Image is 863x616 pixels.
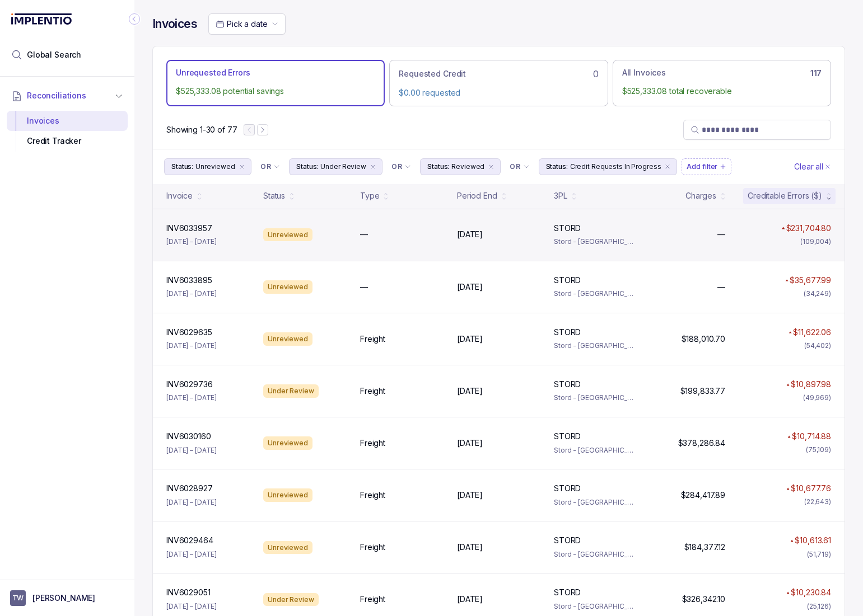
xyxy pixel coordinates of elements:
img: red pointer upwards [785,279,789,282]
li: Filter Chip Reviewed [420,158,501,175]
p: Freight [360,542,385,553]
div: Invoice [166,190,193,201]
p: $199,833.77 [680,385,725,397]
li: Filter Chip Under Review [289,158,382,175]
div: (54,402) [804,340,831,351]
div: Period End [457,190,497,201]
li: Filter Chip Connector undefined [391,162,411,171]
p: Status: [427,161,449,172]
p: Freight [360,594,385,605]
p: $378,286.84 [678,438,725,449]
div: Remaining page entries [166,124,237,135]
p: Clear all [794,161,823,172]
div: (109,004) [800,236,831,247]
p: STORD [554,483,581,494]
div: (25,126) [807,601,831,612]
p: Requested Credit [399,68,466,79]
p: STORD [554,223,581,234]
div: Invoices [16,111,119,131]
img: red pointer upwards [786,383,790,386]
button: Filter Chip Unreviewed [164,158,251,175]
div: (22,643) [804,496,831,507]
p: OR [510,162,520,171]
div: remove content [237,162,246,171]
button: Filter Chip Connector undefined [387,159,416,175]
span: Reconciliations [27,90,86,101]
p: STORD [554,379,581,390]
li: Filter Chip Connector undefined [260,162,280,171]
span: Global Search [27,49,81,60]
p: Status: [546,161,568,172]
p: Unreviewed [195,161,235,172]
p: STORD [554,431,581,442]
p: Stord - [GEOGRAPHIC_DATA] [554,445,637,456]
div: remove content [487,162,496,171]
li: Filter Chip Add filter [682,158,731,175]
div: Unreviewed [263,488,312,502]
li: Filter Chip Credit Requests In Progress [539,158,678,175]
p: INV6029635 [166,327,212,338]
p: Freight [360,490,385,501]
ul: Filter Group [164,158,792,175]
div: Under Review [263,593,319,606]
p: INV6029051 [166,587,211,598]
p: INV6029464 [166,535,213,546]
p: [DATE] – [DATE] [166,549,217,560]
div: Type [360,190,379,201]
div: (49,969) [803,392,831,403]
p: All Invoices [622,67,666,78]
p: STORD [554,535,581,546]
p: $0.00 requested [399,87,598,98]
p: $184,377.12 [684,542,725,553]
p: [DATE] [457,594,483,605]
div: Collapse Icon [128,12,141,26]
img: red pointer upwards [786,591,790,594]
p: $231,704.80 [786,223,831,234]
p: $284,417.89 [681,490,725,501]
img: red pointer upwards [789,331,792,334]
p: INV6033895 [166,275,212,286]
p: INV6030160 [166,431,211,442]
li: Filter Chip Connector undefined [510,162,529,171]
p: Status: [171,161,193,172]
p: $10,613.61 [795,535,831,546]
img: red pointer upwards [787,435,791,438]
div: Charges [685,190,716,201]
div: Reconciliations [7,109,128,154]
p: $10,677.76 [791,483,831,494]
p: [DATE] [457,438,483,449]
p: — [360,229,368,240]
div: Status [263,190,285,201]
p: [DATE] – [DATE] [166,236,217,247]
p: Stord - [GEOGRAPHIC_DATA] [554,288,637,299]
p: Credit Requests In Progress [570,161,661,172]
p: Stord - [GEOGRAPHIC_DATA] [554,340,637,351]
p: INV6033957 [166,223,212,234]
p: Add filter [687,161,717,172]
p: Showing 1-30 of 77 [166,124,237,135]
p: Stord - [GEOGRAPHIC_DATA] [554,497,637,508]
h6: 117 [810,69,822,78]
p: Stord - [GEOGRAPHIC_DATA] [554,601,637,612]
p: [DATE] [457,385,483,397]
span: User initials [10,590,26,606]
button: Filter Chip Connector undefined [256,159,284,175]
button: Filter Chip Connector undefined [505,159,534,175]
img: red pointer upwards [790,539,794,542]
p: INV6028927 [166,483,213,494]
div: (75,109) [806,444,831,455]
p: [DATE] [457,281,483,293]
p: [DATE] – [DATE] [166,392,217,403]
p: Under Review [320,161,366,172]
div: Unreviewed [263,541,312,554]
p: $326,342.10 [682,594,725,605]
div: (51,719) [807,549,831,560]
div: remove content [663,162,672,171]
img: red pointer upwards [786,487,790,490]
div: Creditable Errors ($) [748,190,822,201]
p: $188,010.70 [682,333,725,345]
p: STORD [554,587,581,598]
div: Unreviewed [263,280,312,294]
p: Stord - [GEOGRAPHIC_DATA] [554,392,637,403]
